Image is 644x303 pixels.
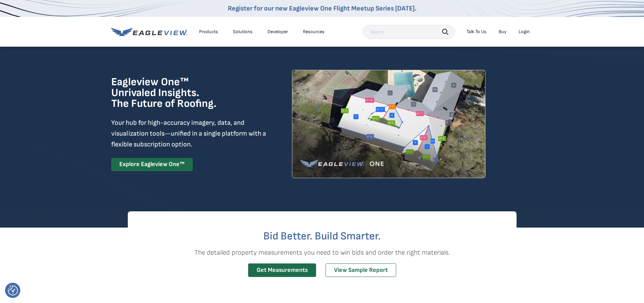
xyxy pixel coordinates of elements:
img: Revisit consent button [8,285,18,296]
p: The detailed property measurements you need to win bids and order the right materials. [128,247,517,258]
div: Solutions [233,29,253,35]
a: Explore Eagleview One™ [111,158,193,171]
a: Buy [499,29,506,35]
p: Your hub for high-accuracy imagery, data, and visualization tools—unified in a single platform wi... [111,117,267,150]
input: Search [363,25,455,39]
div: Products [199,29,218,35]
a: Get Measurements [248,263,316,277]
h1: Eagleview One™ Unrivaled Insights. The Future of Roofing. [111,77,251,109]
a: Developer [267,29,288,35]
div: Login [519,29,530,35]
a: Register for our new Eagleview One Flight Meetup Series [DATE]. [228,4,416,13]
div: Talk To Us [467,29,486,35]
div: Resources [303,29,325,35]
h2: Bid Better. Build Smarter. [128,231,517,242]
a: View Sample Report [326,263,396,277]
button: Consent Preferences [8,285,18,296]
